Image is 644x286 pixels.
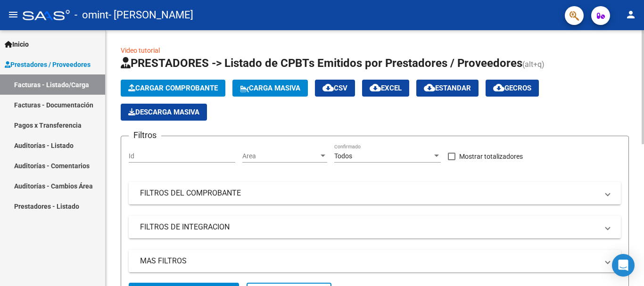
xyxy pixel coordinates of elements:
[424,82,435,93] mat-icon: cloud_download
[74,5,108,25] span: - omint
[121,80,225,97] button: Cargar Comprobante
[322,84,347,92] span: CSV
[129,216,621,238] mat-expansion-panel-header: FILTROS DE INTEGRACION
[322,82,334,93] mat-icon: cloud_download
[140,256,598,266] mat-panel-title: MAS FILTROS
[121,104,207,121] button: Descarga Masiva
[315,80,355,97] button: CSV
[334,152,352,160] span: Todos
[370,82,381,93] mat-icon: cloud_download
[362,80,409,97] button: EXCEL
[459,151,523,162] span: Mostrar totalizadores
[486,80,539,97] button: Gecros
[129,182,621,204] mat-expansion-panel-header: FILTROS DEL COMPROBANTE
[232,80,308,97] button: Carga Masiva
[493,82,504,93] mat-icon: cloud_download
[5,59,91,70] span: Prestadores / Proveedores
[522,60,545,69] span: (alt+q)
[242,152,319,160] span: Area
[612,254,635,277] div: Open Intercom Messenger
[108,5,193,25] span: - [PERSON_NAME]
[121,47,160,54] a: Video tutorial
[129,250,621,272] mat-expansion-panel-header: MAS FILTROS
[240,84,300,92] span: Carga Masiva
[416,80,479,97] button: Estandar
[625,9,636,20] mat-icon: person
[129,129,161,142] h3: Filtros
[8,9,19,20] mat-icon: menu
[5,39,29,49] span: Inicio
[370,84,402,92] span: EXCEL
[121,104,207,121] app-download-masive: Descarga masiva de comprobantes (adjuntos)
[140,188,598,198] mat-panel-title: FILTROS DEL COMPROBANTE
[128,84,218,92] span: Cargar Comprobante
[493,84,531,92] span: Gecros
[121,57,522,70] span: PRESTADORES -> Listado de CPBTs Emitidos por Prestadores / Proveedores
[128,108,199,116] span: Descarga Masiva
[140,222,598,232] mat-panel-title: FILTROS DE INTEGRACION
[424,84,471,92] span: Estandar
